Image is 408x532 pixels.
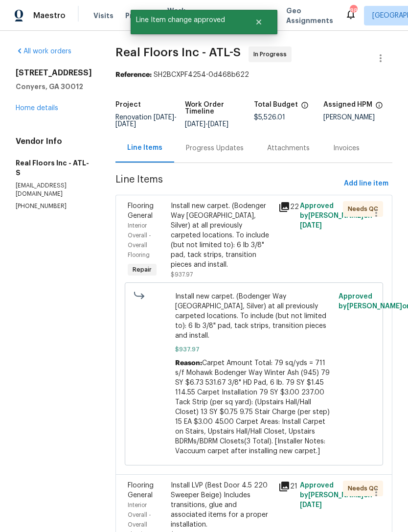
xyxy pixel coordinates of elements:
h5: Real Floors Inc - ATL-S [16,158,92,178]
span: Approved by [PERSON_NAME] on [300,203,372,229]
div: [PERSON_NAME] [323,114,393,121]
span: Visits [93,11,113,21]
h5: Assigned HPM [323,101,372,108]
span: Projects [125,11,156,21]
span: [DATE] [300,502,322,509]
span: [DATE] [185,121,205,128]
span: [DATE] [115,121,136,128]
span: Install new carpet. (Bodenger Way [GEOGRAPHIC_DATA], Silver) at all previously carpeted locations... [175,292,333,341]
span: Line Item change approved [131,10,243,30]
a: All work orders [16,48,71,55]
div: Progress Updates [186,143,244,153]
span: In Progress [253,49,291,59]
span: Approved by [PERSON_NAME] on [300,482,372,509]
button: Add line item [340,175,392,193]
span: [DATE] [208,121,228,128]
span: Carpet Amount Total: 79 sq/yds = 711 s/f Mohawk Bodenger Way Winter Ash (945) 79 SY $6.73 531.67 ... [175,360,330,455]
span: Work Orders [167,6,192,25]
button: Close [243,12,275,32]
p: [PHONE_NUMBER] [16,202,92,210]
h2: [STREET_ADDRESS] [16,68,92,78]
div: Line Items [127,143,162,153]
div: 21 [278,481,294,492]
span: The total cost of line items that have been proposed by Opendoor. This sum includes line items th... [301,101,309,114]
div: 88 [350,6,357,16]
div: 22 [278,201,294,213]
span: $937.97 [171,272,193,278]
span: Geo Assignments [286,6,333,25]
span: Flooring General [128,203,154,219]
span: - [185,121,228,128]
span: Needs QC [348,484,382,493]
h5: Project [115,101,141,108]
div: Install LVP (Best Door 4.5 220 Sweeper Beige) Includes transitions, glue and associated items for... [171,481,272,530]
span: Real Floors Inc - ATL-S [115,46,241,58]
div: SH2BCXPF4254-0d468b622 [115,70,392,80]
a: Home details [16,105,58,112]
span: Line Items [115,175,340,193]
span: [DATE] [154,114,174,121]
span: Interior Overall - Overall Flooring [128,223,151,258]
span: Needs QC [348,204,382,214]
h5: Conyers, GA 30012 [16,82,92,92]
span: Renovation [115,114,177,128]
span: Reason: [175,360,202,367]
h4: Vendor Info [16,137,92,146]
span: The hpm assigned to this work order. [375,101,383,114]
p: [EMAIL_ADDRESS][DOMAIN_NAME] [16,182,92,198]
span: - [115,114,177,128]
span: Add line item [344,178,388,190]
div: Attachments [267,143,310,153]
span: $5,526.01 [254,114,285,121]
span: Flooring General [128,482,154,499]
span: $937.97 [175,345,333,354]
div: Install new carpet. (Bodenger Way [GEOGRAPHIC_DATA], Silver) at all previously carpeted locations... [171,201,272,270]
span: Maestro [33,11,66,21]
h5: Work Order Timeline [185,101,254,115]
b: Reference: [115,71,152,78]
span: Repair [129,265,156,275]
div: Invoices [333,143,360,153]
h5: Total Budget [254,101,298,108]
span: [DATE] [300,222,322,229]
